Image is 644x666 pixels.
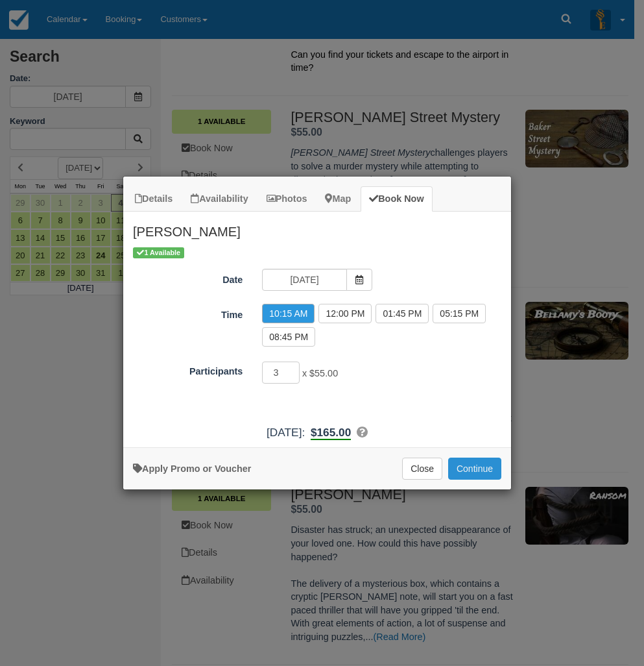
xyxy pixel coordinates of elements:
[126,186,181,212] a: Details
[123,360,252,378] label: Participants
[133,247,184,258] span: 1 Available
[123,212,511,245] h2: [PERSON_NAME]
[123,269,252,287] label: Date
[376,304,429,323] label: 01:45 PM
[123,304,252,322] label: Time
[318,304,372,323] label: 12:00 PM
[316,186,359,212] a: Map
[262,327,315,347] label: 08:45 PM
[433,304,486,323] label: 05:15 PM
[302,368,338,378] span: x $55.00
[123,212,511,441] div: Item Modal
[361,186,432,212] a: Book Now
[448,458,501,480] button: Add to Booking
[267,426,302,439] span: [DATE]
[311,426,351,440] b: $165.00
[402,458,442,480] button: Close
[258,186,316,212] a: Photos
[262,304,315,323] label: 10:15 AM
[262,362,300,384] input: Participants
[123,425,511,441] div: :
[133,463,251,474] a: Apply Voucher
[182,186,256,212] a: Availability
